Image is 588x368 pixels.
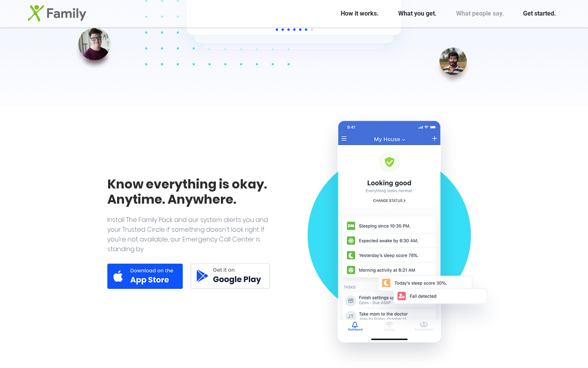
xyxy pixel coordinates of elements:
[107,215,269,254] p: Install The Family Pack and our system alerts you and your Trusted Circle if something doesn't lo...
[191,263,270,289] img: button-android@2x.png
[331,4,566,23] nav: Site
[513,4,566,23] a: Get started.
[370,277,510,338] img: app-fall@2x.png
[311,28,313,31] a: deb
[519,4,560,23] p: Get started.
[355,264,495,325] img: sleep.png
[331,4,388,23] a: How it works.
[305,28,307,31] a: becky
[287,28,290,31] a: charles
[337,4,383,23] p: How it works.
[299,28,301,31] a: linda
[107,177,269,207] h2: Know everything is okay. Anytime. Anywhere.
[446,4,513,23] a: What people say.
[107,264,183,289] img: button-ios@2x.png
[394,4,441,23] p: What you get.
[452,4,508,23] p: What people say.
[293,28,296,31] a: anne
[276,28,278,31] a: franklin
[308,153,471,317] img: circle@2x.png
[282,28,284,31] a: delaine
[274,28,315,31] nav: Slides
[28,5,86,22] img: family@2x.png
[388,4,446,23] a: What you get.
